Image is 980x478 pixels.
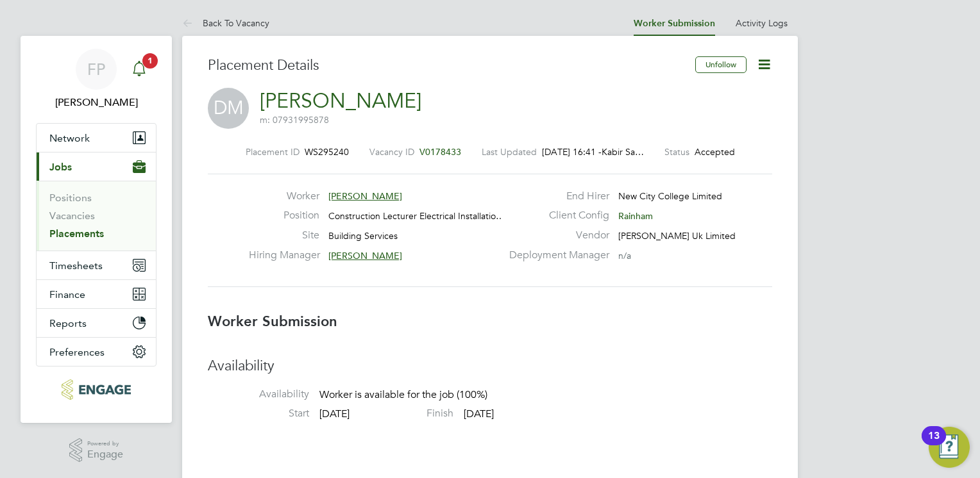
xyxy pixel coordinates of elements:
span: [PERSON_NAME] Uk Limited [618,230,736,242]
span: Kabir Sa… [602,146,644,158]
label: Start [208,407,309,420]
span: [PERSON_NAME] [328,190,402,202]
span: Rainham [618,210,653,222]
label: Hiring Manager [249,249,319,262]
button: Jobs [37,152,156,181]
nav: Main navigation [21,36,172,423]
span: Worker is available for the job (100%) [319,388,487,401]
h3: Availability [208,357,772,375]
span: WS295240 [305,146,349,158]
label: Availability [208,388,309,401]
b: Worker Submission [208,313,337,330]
button: Finance [37,280,156,308]
a: [PERSON_NAME] [260,88,421,113]
span: FP [87,61,105,78]
button: Timesheets [37,251,156,279]
span: New City College Limited [618,190,722,202]
span: Finance [49,288,85,301]
label: Finish [352,407,453,420]
span: Frank Pocock [36,95,156,110]
span: Construction Lecturer Electrical Installatio… [328,210,505,222]
label: End Hirer [502,190,609,203]
button: Preferences [37,338,156,366]
label: Status [664,146,689,158]
span: 1 [142,53,158,69]
span: m: 07931995878 [260,114,329,126]
button: Open Resource Center, 13 new notifications [929,427,970,468]
span: [DATE] 16:41 - [542,146,602,158]
label: Last Updated [482,146,537,158]
a: Placements [49,227,104,240]
label: Site [249,229,319,242]
span: Engage [87,449,123,460]
span: [DATE] [319,408,350,420]
label: Position [249,209,319,222]
label: Deployment Manager [502,249,609,262]
label: Vacancy ID [369,146,414,158]
span: Timesheets [49,260,103,272]
span: V0178433 [419,146,461,158]
button: Unfollow [695,56,747,73]
a: Activity Logs [736,17,788,29]
a: Worker Submission [634,18,715,29]
div: 13 [928,436,940,452]
label: Placement ID [246,146,300,158]
div: Jobs [37,181,156,251]
a: Powered byEngage [69,438,124,463]
a: Go to home page [36,379,156,400]
span: [PERSON_NAME] [328,250,402,261]
span: Powered by [87,438,123,449]
button: Network [37,124,156,152]
span: Preferences [49,346,105,358]
a: Positions [49,192,92,204]
label: Vendor [502,229,609,242]
a: Back To Vacancy [182,17,269,29]
a: 1 [126,49,152,90]
h3: Placement Details [208,56,686,75]
span: DM [208,88,249,129]
span: Network [49,132,90,144]
a: FP[PERSON_NAME] [36,49,156,110]
a: Vacancies [49,210,95,222]
img: morganhunt-logo-retina.png [62,379,130,400]
label: Worker [249,190,319,203]
span: Jobs [49,161,72,173]
span: Accepted [695,146,735,158]
span: Building Services [328,230,398,242]
span: Reports [49,317,87,329]
button: Reports [37,309,156,337]
span: [DATE] [464,408,494,420]
label: Client Config [502,209,609,222]
span: n/a [618,250,631,261]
